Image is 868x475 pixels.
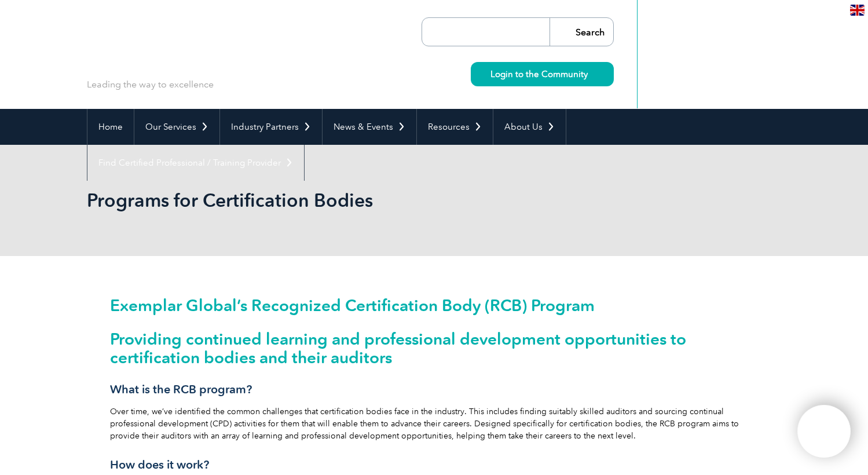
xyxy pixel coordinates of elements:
[471,62,614,86] a: Login to the Community
[588,71,594,77] img: svg+xml;nitro-empty-id=MzYwOjIyMw==-1;base64,PHN2ZyB2aWV3Qm94PSIwIDAgMTEgMTEiIHdpZHRoPSIxMSIgaGVp...
[220,109,322,145] a: Industry Partners
[417,109,493,145] a: Resources
[323,109,416,145] a: News & Events
[550,18,613,46] input: Search
[87,109,134,145] a: Home
[110,330,759,367] h2: Providing continued learning and professional development opportunities to certification bodies a...
[850,5,865,16] img: en
[110,297,759,314] h1: Exemplar Global’s Recognized Certification Body (RCB) Program
[87,145,304,181] a: Find Certified Professional / Training Provider
[110,458,759,472] h3: How does it work?
[134,109,219,145] a: Our Services
[87,191,573,210] h2: Programs for Certification Bodies
[87,78,214,91] p: Leading the way to excellence
[493,109,566,145] a: About Us
[110,382,759,397] h3: What is the RCB program?
[810,417,838,446] img: svg+xml;nitro-empty-id=MTc3NjoxMTY=-1;base64,PHN2ZyB2aWV3Qm94PSIwIDAgNDAwIDQwMCIgd2lkdGg9IjQwMCIg...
